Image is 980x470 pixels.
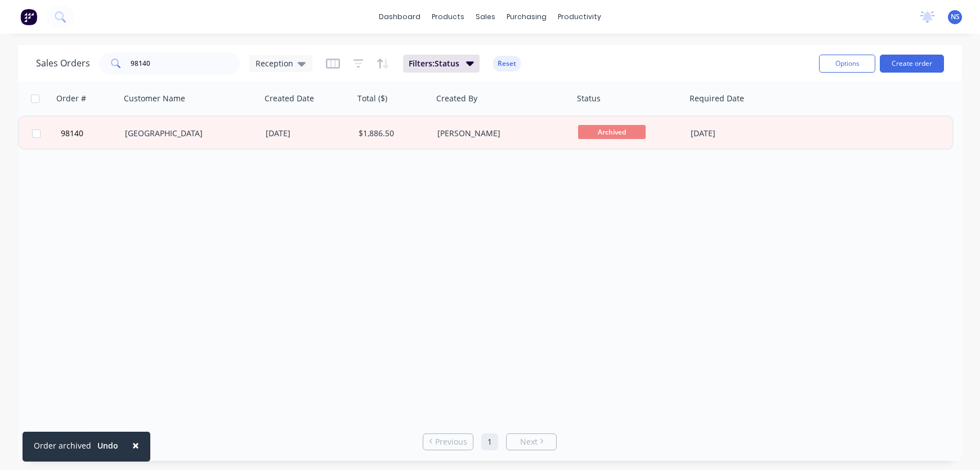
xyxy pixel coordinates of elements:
a: dashboard [373,8,426,25]
ul: Pagination [418,433,561,450]
span: Archived [578,125,646,139]
h1: Sales Orders [36,58,90,69]
div: $1,886.50 [359,128,425,139]
div: productivity [552,8,607,25]
span: Filters: Status [409,58,459,69]
div: Status [577,93,601,104]
div: [PERSON_NAME] [437,128,562,139]
div: Created By [436,93,477,104]
button: Options [819,55,875,73]
div: [GEOGRAPHIC_DATA] [125,128,250,139]
div: Customer Name [124,93,185,104]
div: Order archived [34,440,91,451]
div: Order # [56,93,86,104]
a: Previous page [423,436,473,447]
span: 98140 [61,128,83,139]
div: Required Date [690,93,744,104]
span: Reception [256,57,293,69]
button: Close [121,432,150,459]
span: NS [951,12,960,22]
input: Search... [131,52,240,75]
div: Total ($) [357,93,387,104]
a: Page 1 is your current page [481,433,498,450]
button: 98140 [57,117,125,150]
div: products [426,8,470,25]
a: Next page [507,436,556,447]
span: Next [520,436,538,447]
img: Factory [20,8,37,25]
button: Filters:Status [403,55,480,73]
button: Undo [91,437,124,454]
span: Previous [435,436,467,447]
button: Reset [493,56,521,71]
div: sales [470,8,501,25]
div: purchasing [501,8,552,25]
div: [DATE] [266,128,350,139]
div: [DATE] [691,128,780,139]
span: × [132,437,139,453]
button: Create order [880,55,944,73]
div: Created Date [265,93,314,104]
